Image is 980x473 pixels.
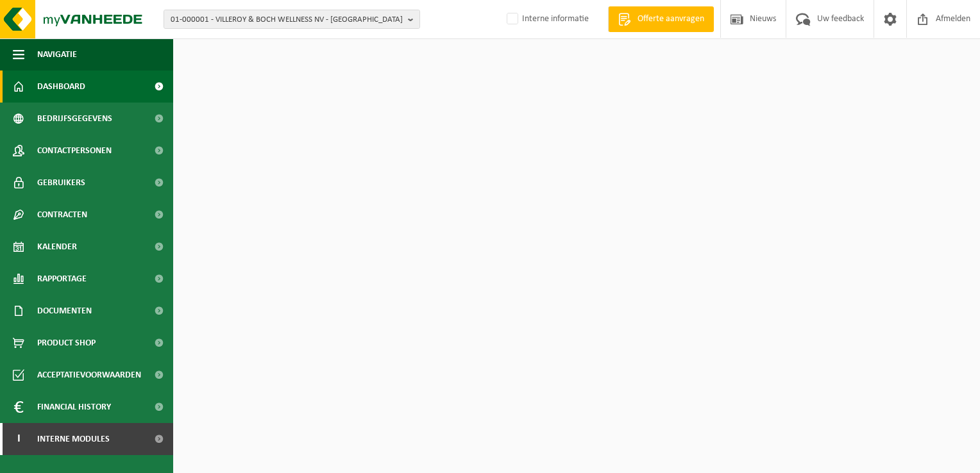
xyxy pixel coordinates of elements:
[37,295,92,327] span: Documenten
[37,103,112,135] span: Bedrijfsgegevens
[37,391,111,423] span: Financial History
[37,167,85,199] span: Gebruikers
[37,199,87,231] span: Contracten
[504,10,589,29] label: Interne informatie
[37,263,87,295] span: Rapportage
[37,327,96,359] span: Product Shop
[37,71,85,103] span: Dashboard
[608,6,714,32] a: Offerte aanvragen
[634,13,707,26] span: Offerte aanvragen
[171,10,403,29] span: 01-000001 - VILLEROY & BOCH WELLNESS NV - [GEOGRAPHIC_DATA]
[37,231,77,263] span: Kalender
[164,10,420,29] button: 01-000001 - VILLEROY & BOCH WELLNESS NV - [GEOGRAPHIC_DATA]
[37,38,77,71] span: Navigatie
[37,423,110,455] span: Interne modules
[37,135,112,167] span: Contactpersonen
[13,423,24,455] span: I
[37,359,141,391] span: Acceptatievoorwaarden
